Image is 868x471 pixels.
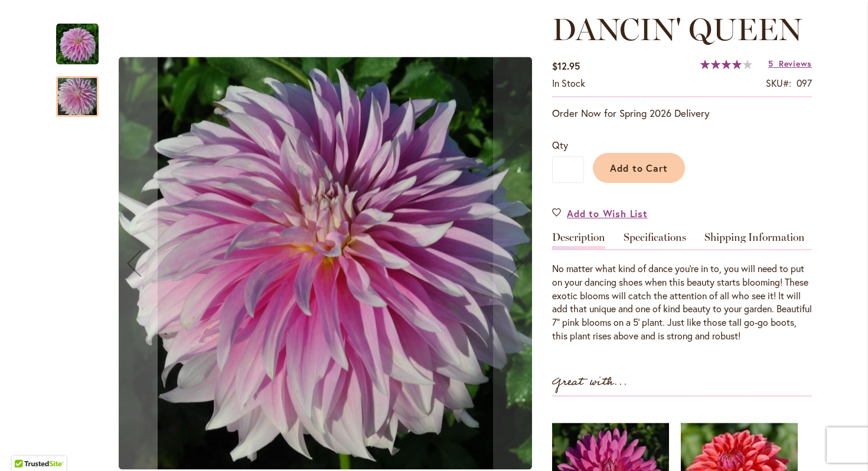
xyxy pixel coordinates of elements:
[56,12,110,64] div: Dancin' Queen
[552,207,648,220] a: Add to Wish List
[552,232,812,343] div: Detailed Product Info
[56,64,99,117] div: Dancin' Queen
[552,262,812,343] div: No matter what kind of dance you’re in to, you will need to put on your dancing shoes when this b...
[768,58,774,69] span: 5
[552,372,628,392] strong: Great with...
[768,58,812,69] a: 5 Reviews
[766,77,791,89] strong: SKU
[700,60,752,69] div: 80%
[779,58,812,69] span: Reviews
[797,77,812,90] div: 097
[119,57,532,470] img: Dancin' Queen
[552,232,605,249] a: Description
[567,207,648,220] span: Add to Wish List
[552,139,568,151] span: Qty
[610,162,668,174] span: Add to Cart
[9,429,42,462] iframe: Launch Accessibility Center
[552,77,585,90] div: Availability
[552,106,812,120] p: Order Now for Spring 2026 Delivery
[552,77,585,89] span: In stock
[624,232,686,249] a: Specifications
[593,153,685,183] button: Add to Cart
[552,60,580,72] span: $12.95
[56,23,99,66] img: Dancin' Queen
[704,232,805,249] a: Shipping Information
[552,11,802,48] span: DANCIN' QUEEN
